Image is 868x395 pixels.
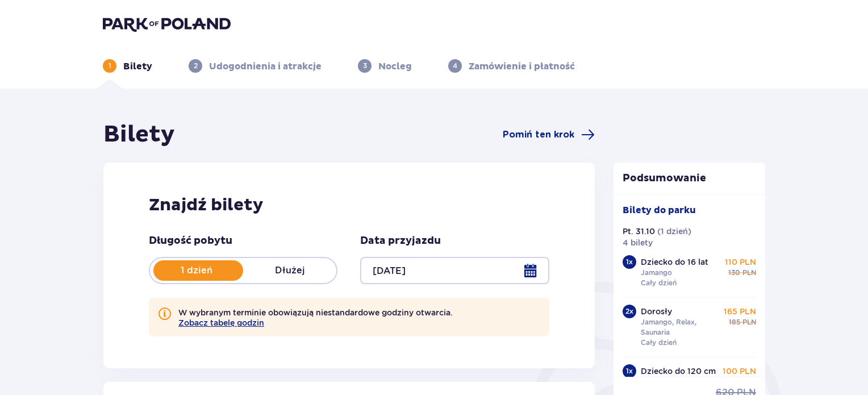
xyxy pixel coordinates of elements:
p: Data przyjazdu [360,234,441,248]
span: Pomiń ten krok [503,128,574,141]
p: 3 [363,61,367,71]
p: ( 1 dzień ) [657,226,691,237]
a: Pomiń ten krok [503,128,595,142]
p: Dziecko do 120 cm [641,365,716,377]
span: PLN [742,317,756,327]
img: Park of Poland logo [103,16,231,32]
span: PLN [742,268,756,278]
span: 130 [728,268,740,278]
p: Zamówienie i płatność [469,60,575,73]
div: 2Udogodnienia i atrakcje [189,59,322,73]
div: 2 x [623,305,636,318]
p: W wybranym terminie obowiązują niestandardowe godziny otwarcia. [178,307,453,327]
p: Cały dzień [641,278,677,288]
h1: Bilety [103,120,175,149]
h2: Znajdź bilety [149,194,549,216]
p: 4 [453,61,457,71]
button: Zobacz tabelę godzin [178,318,264,327]
p: 1 dzień [150,264,243,277]
div: 1Bilety [103,59,152,73]
p: 110 PLN [725,256,756,268]
p: Jamango [641,268,672,278]
div: 1 x [623,255,636,269]
p: Dłużej [243,264,336,277]
div: 4Zamówienie i płatność [448,59,575,73]
span: 185 [729,317,740,327]
p: Jamango, Relax, Saunaria [641,317,719,338]
p: 2 [194,61,198,71]
div: 3Nocleg [358,59,412,73]
p: Dziecko do 16 lat [641,256,708,268]
p: Udogodnienia i atrakcje [209,60,322,73]
p: Bilety [123,60,152,73]
p: 100 PLN [723,365,756,377]
p: Długość pobytu [149,234,232,248]
p: 165 PLN [724,306,756,317]
p: Dorosły [641,306,672,317]
p: 1 [108,61,111,71]
p: Bilety do parku [623,204,696,217]
p: Podsumowanie [614,172,766,185]
p: Nocleg [378,60,412,73]
p: Pt. 31.10 [623,226,655,237]
div: 1 x [623,364,636,378]
p: 4 bilety [623,237,653,248]
p: Cały dzień [641,338,677,348]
